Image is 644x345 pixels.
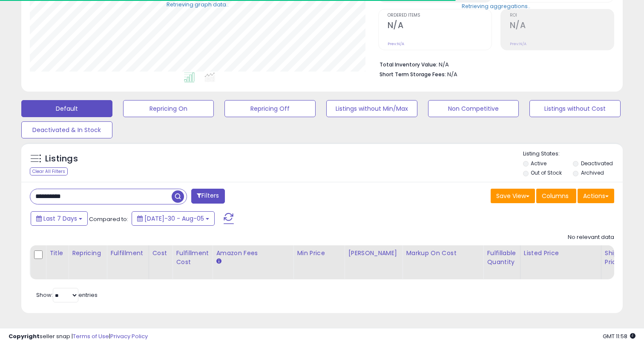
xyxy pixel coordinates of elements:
button: Actions [578,189,614,203]
label: Archived [581,169,604,176]
div: Fulfillment Cost [176,249,209,267]
span: Compared to: [89,215,128,223]
span: [DATE]-30 - Aug-05 [144,214,204,223]
button: Non Competitive [428,100,519,117]
div: Retrieving graph data.. [167,0,229,8]
span: 2025-08-13 11:58 GMT [603,332,635,340]
h5: Listings [45,153,78,165]
div: Fulfillable Quantity [487,249,516,267]
div: [PERSON_NAME] [348,249,399,258]
div: Listed Price [524,249,598,258]
strong: Copyright [9,332,40,340]
a: Terms of Use [73,332,109,340]
div: Ship Price [605,249,622,267]
button: Columns [536,189,576,203]
button: Last 7 Days [31,211,88,226]
button: Repricing Off [224,100,316,117]
div: Amazon Fees [216,249,290,258]
span: Last 7 Days [43,214,77,223]
label: Out of Stock [531,169,562,176]
label: Active [531,160,546,167]
div: Min Price [297,249,341,258]
button: [DATE]-30 - Aug-05 [132,211,215,226]
button: Save View [491,189,535,203]
button: Repricing On [123,100,214,117]
div: Markup on Cost [406,249,480,258]
small: Amazon Fees. [216,258,221,265]
button: Filters [191,189,224,204]
a: Privacy Policy [110,332,148,340]
div: No relevant data [568,233,614,241]
th: The percentage added to the cost of goods (COGS) that forms the calculator for Min & Max prices. [402,245,483,279]
div: Fulfillment [110,249,145,258]
p: Listing States: [523,150,623,158]
div: Retrieving aggregations.. [462,2,530,10]
button: Listings without Min/Max [326,100,417,117]
span: Columns [542,192,569,200]
div: Repricing [72,249,103,258]
span: Show: entries [36,291,98,299]
button: Listings without Cost [529,100,621,117]
div: Cost [152,249,169,258]
button: Deactivated & In Stock [21,121,112,138]
div: seller snap | | [9,333,148,341]
div: Title [49,249,65,258]
label: Deactivated [581,160,613,167]
div: Clear All Filters [30,167,68,175]
button: Default [21,100,112,117]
